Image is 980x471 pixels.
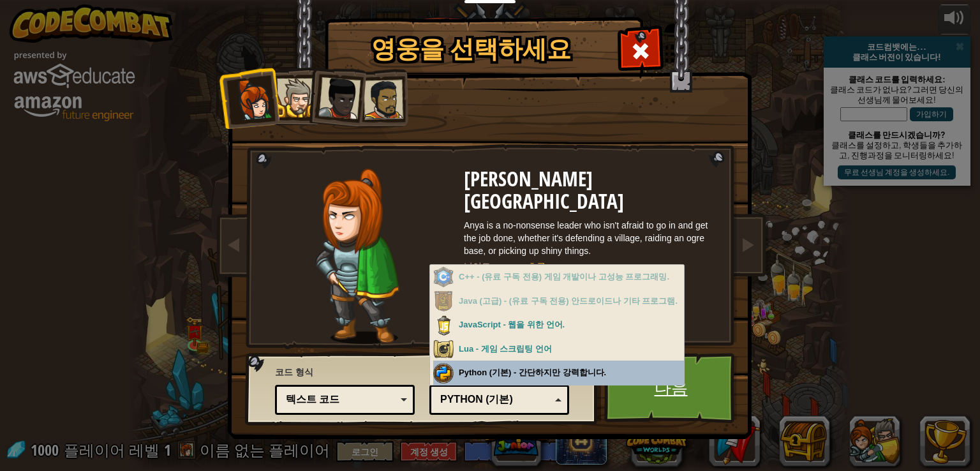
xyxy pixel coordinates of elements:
img: language-selector-background.png [245,353,601,426]
a: 다음 [604,353,738,423]
div: Python (기본) - 간단하지만 강력합니다. [433,361,684,385]
li: 시르 타린 썬더피스트 [264,67,321,125]
li: 결투자 Alejandro [350,68,408,128]
div: Lua - 게임 스크립팅 언어 [433,337,684,362]
div: 난이도 [464,260,528,273]
li: 레이디 이다 저스트하트 [304,64,367,127]
div: 텍스트 코드 [286,392,396,407]
h1: 영웅을 선택하세요 [327,36,614,63]
span: 코드 형식 [275,366,415,378]
div: Python (기본) [440,392,551,407]
li: 아냐 웨스턴 대장 [218,66,280,129]
h2: [PERSON_NAME][GEOGRAPHIC_DATA] [464,168,719,213]
div: 초급 [528,260,706,273]
div: 구독자 전용 [433,265,684,290]
div: 구독자 전용 [433,289,684,314]
div: JavaScript - 웹을 위한 언어. [433,313,684,338]
div: Anya is a no-nonsense leader who isn't afraid to go in and get the job done, whether it's defendi... [464,219,719,257]
img: captain-pose.png [315,168,399,344]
